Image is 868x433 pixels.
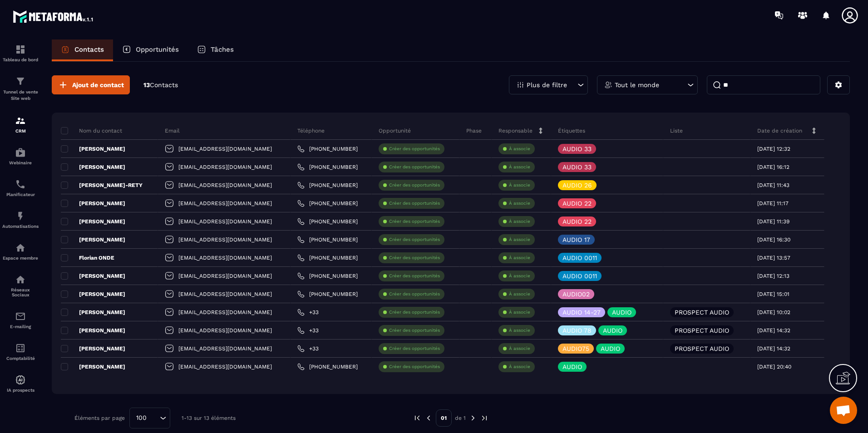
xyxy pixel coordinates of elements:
p: [DATE] 14:32 [757,327,790,334]
p: [PERSON_NAME] [61,327,125,334]
p: Téléphone [297,127,325,134]
p: Comptabilité [2,356,39,361]
img: email [15,311,26,322]
a: formationformationTunnel de vente Site web [2,69,39,108]
img: automations [15,147,26,158]
p: CRM [2,128,39,133]
p: [PERSON_NAME] [61,200,125,207]
p: AUDIO 78 [562,327,592,334]
p: [DATE] 10:02 [757,309,790,315]
p: AUDIO 26 [562,182,592,188]
p: À associe [509,182,530,188]
p: [PERSON_NAME]-RETY [61,182,143,189]
p: À associe [509,364,530,370]
p: [DATE] 12:13 [757,273,789,279]
img: prev [413,414,421,422]
p: Opportunité [379,127,411,134]
a: accountantaccountantComptabilité [2,336,39,368]
p: E-mailing [2,324,39,329]
p: [DATE] 15:01 [757,291,789,297]
a: Opportunités [113,39,188,61]
p: Étiquettes [558,127,585,134]
p: Tunnel de vente Site web [2,89,39,102]
p: Créer des opportunités [389,327,440,334]
div: Search for option [129,408,170,428]
p: À associe [509,309,530,315]
div: Ouvrir le chat [830,397,857,424]
button: Ajout de contact [52,75,130,94]
img: social-network [15,274,26,285]
p: AUDIO02 [562,291,590,297]
p: AUDIO 17 [562,236,590,243]
img: next [469,414,477,422]
p: AUDIO [612,309,631,315]
p: Contacts [74,45,104,54]
p: Créer des opportunités [389,255,440,261]
p: Responsable [498,127,533,134]
a: [PHONE_NUMBER] [297,163,358,171]
a: +33 [297,327,319,334]
p: Créer des opportunités [389,164,440,170]
a: formationformationTableau de bord [2,37,39,69]
p: Créer des opportunités [389,218,440,225]
p: Espace membre [2,256,39,261]
p: [PERSON_NAME] [61,345,125,352]
p: [DATE] 13:57 [757,255,790,261]
a: [PHONE_NUMBER] [297,290,358,298]
p: [PERSON_NAME] [61,290,125,298]
p: Webinaire [2,160,39,165]
img: scheduler [15,179,26,190]
p: [PERSON_NAME] [61,236,125,243]
p: Automatisations [2,224,39,229]
a: [PHONE_NUMBER] [297,236,358,243]
span: 100 [133,413,150,423]
p: AUDIO75 [562,345,589,352]
p: Créer des opportunités [389,146,440,152]
img: automations [15,374,26,385]
img: accountant [15,343,26,354]
p: PROSPECT AUDIO [675,327,729,334]
a: social-networksocial-networkRéseaux Sociaux [2,267,39,304]
p: [PERSON_NAME] [61,272,125,280]
p: 01 [436,409,452,427]
p: [PERSON_NAME] [61,145,125,153]
p: À associe [509,327,530,334]
p: À associe [509,146,530,152]
p: AUDIO 0011 [562,255,597,261]
a: [PHONE_NUMBER] [297,218,358,225]
a: automationsautomationsWebinaire [2,140,39,172]
p: [PERSON_NAME] [61,218,125,225]
p: AUDIO 22 [562,200,592,207]
p: Créer des opportunités [389,200,440,207]
p: [DATE] 20:40 [757,364,791,370]
span: Contacts [150,81,178,89]
a: schedulerschedulerPlanificateur [2,172,39,204]
p: Florian ONDE [61,254,114,261]
img: formation [15,115,26,126]
p: Éléments par page [74,415,125,421]
p: [DATE] 16:30 [757,236,790,243]
p: 13 [143,81,178,89]
p: Planificateur [2,192,39,197]
p: IA prospects [2,388,39,393]
p: Créer des opportunités [389,182,440,188]
p: Créer des opportunités [389,345,440,352]
p: [PERSON_NAME] [61,309,125,316]
p: [DATE] 12:32 [757,146,790,152]
p: [DATE] 11:39 [757,218,789,225]
p: Opportunités [136,45,179,54]
a: [PHONE_NUMBER] [297,363,358,370]
p: AUDIO 0011 [562,273,597,279]
p: PROSPECT AUDIO [675,345,729,352]
img: automations [15,211,26,221]
p: Tableau de bord [2,57,39,62]
p: AUDIO 14-27 [562,309,601,315]
p: AUDIO [562,364,582,370]
a: [PHONE_NUMBER] [297,182,358,189]
img: formation [15,44,26,55]
a: Tâches [188,39,243,61]
a: formationformationCRM [2,108,39,140]
p: 1-13 sur 13 éléments [182,415,236,421]
p: À associe [509,345,530,352]
p: AUDIO [603,327,622,334]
